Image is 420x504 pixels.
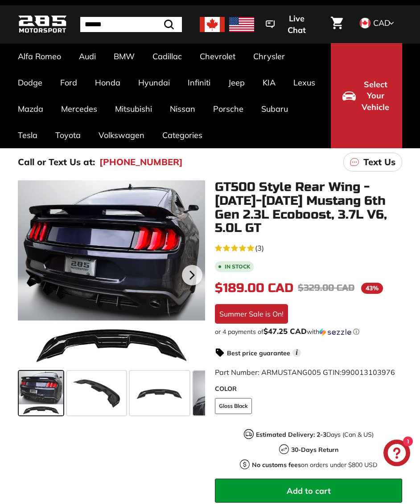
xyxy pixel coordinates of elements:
p: Days (Can & US) [256,430,374,439]
h1: GT500 Style Rear Wing - [DATE]-[DATE] Mustang 6th Gen 2.3L Ecoboost, 3.7L V6, 5.0L GT [215,180,402,235]
a: [PHONE_NUMBER] [99,155,183,169]
a: Ford [51,69,86,96]
a: Chevrolet [191,43,244,69]
strong: Best price guarantee [227,349,290,357]
a: Hyundai [129,69,179,96]
span: $47.25 CAD [264,326,307,336]
a: Cart [325,9,348,40]
span: $329.00 CAD [298,282,354,293]
button: Select Your Vehicle [331,43,402,148]
a: Alfa Romeo [9,43,70,69]
span: 43% [361,283,383,294]
inbox-online-store-chat: Shopify online store chat [381,439,413,468]
div: or 4 payments of$47.25 CADwithSezzle Click to learn more about Sezzle [215,327,402,336]
span: 990013103976 [342,368,395,377]
div: Summer Sale is On! [215,304,288,324]
a: Jeep [219,69,254,96]
input: Search [80,17,182,32]
a: Cadillac [144,43,191,69]
span: Live Chat [279,13,314,36]
a: 5.0 rating (3 votes) [215,242,402,253]
a: Mitsubishi [106,96,161,122]
strong: No customs fees [252,461,301,469]
p: Call or Text Us at: [18,155,95,169]
a: Toyota [46,122,90,148]
span: $189.00 CAD [215,280,293,296]
a: Mercedes [52,96,106,122]
button: Add to cart [215,479,402,503]
span: (3) [255,243,264,253]
span: i [292,349,301,357]
a: Nissan [161,96,204,122]
a: Text Us [343,153,402,171]
a: Mazda [9,96,52,122]
img: Sezzle [319,328,351,336]
div: or 4 payments of with [215,327,402,336]
a: Subaru [252,96,297,122]
span: Add to cart [287,486,331,496]
a: Porsche [204,96,252,122]
a: Categories [153,122,211,148]
strong: 30-Days Return [291,446,338,454]
strong: Estimated Delivery: 2-3 [256,431,326,439]
label: COLOR [215,384,402,394]
a: Chrysler [244,43,294,69]
span: CAD [373,18,390,28]
p: on orders under $800 USD [252,460,377,470]
p: Text Us [363,155,395,169]
span: Part Number: ARMUSTANG005 GTIN: [215,368,395,377]
img: Logo_285_Motorsport_areodynamics_components [18,14,67,35]
a: KIA [254,69,284,96]
b: In stock [225,264,250,269]
a: Infiniti [179,69,219,96]
a: Volkswagen [90,122,153,148]
a: Tesla [9,122,46,148]
a: Audi [70,43,105,69]
span: Select Your Vehicle [360,79,391,113]
a: Honda [86,69,129,96]
a: BMW [105,43,144,69]
button: Live Chat [254,8,325,41]
a: Dodge [9,69,51,96]
a: Lexus [284,69,324,96]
